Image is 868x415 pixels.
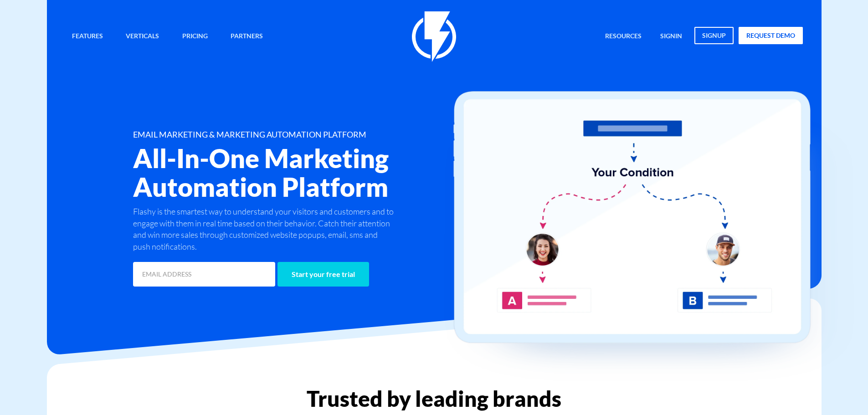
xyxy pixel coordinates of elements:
[65,27,110,46] a: Features
[119,27,166,46] a: Verticals
[47,387,822,410] h2: Trusted by leading brands
[175,27,215,46] a: Pricing
[277,262,369,287] input: Start your free trial
[598,27,648,46] a: Resources
[133,206,396,253] p: Flashy is the smartest way to understand your visitors and customers and to engage with them in r...
[133,144,488,201] h2: All-In-One Marketing Automation Platform
[739,27,803,44] a: request demo
[653,27,689,46] a: signin
[133,130,488,139] h1: EMAIL MARKETING & MARKETING AUTOMATION PLATFORM
[224,27,270,46] a: Partners
[133,262,275,287] input: EMAIL ADDRESS
[694,27,734,44] a: signup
